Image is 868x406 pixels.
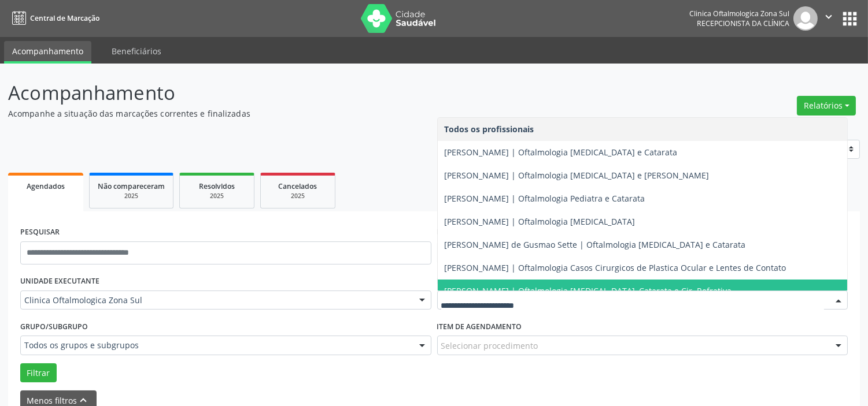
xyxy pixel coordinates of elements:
span: [PERSON_NAME] | Oftalmologia [MEDICAL_DATA] [445,216,636,227]
span: Cancelados [279,181,317,191]
div: 2025 [98,192,165,200]
span: Agendados [27,181,65,191]
label: Item de agendamento [437,318,522,336]
div: Clinica Oftalmologica Zona Sul [689,9,789,18]
span: [PERSON_NAME] | Oftalmologia Pediatra e Catarata [445,193,645,204]
button: apps [840,9,860,29]
label: PESQUISAR [20,224,60,241]
a: Central de Marcação [8,9,99,28]
span: Clinica Oftalmologica Zona Sul [24,295,408,306]
span: [PERSON_NAME] de Gusmao Sette | Oftalmologia [MEDICAL_DATA] e Catarata [445,239,746,250]
a: Beneficiários [104,41,169,61]
img: img [793,6,818,31]
span: Selecionar procedimento [441,340,538,352]
label: Grupo/Subgrupo [20,318,88,336]
div: 2025 [269,192,327,200]
span: Não compareceram [98,181,165,191]
span: [PERSON_NAME] | Oftalmologia [MEDICAL_DATA] e Catarata [445,147,678,158]
div: 2025 [188,192,246,200]
label: UNIDADE EXECUTANTE [20,273,99,290]
a: Acompanhamento [4,41,91,64]
p: Acompanhamento [8,79,604,107]
span: Recepcionista da clínica [697,18,789,28]
p: Acompanhe a situação das marcações correntes e finalizadas [8,107,604,120]
span: Central de Marcação [30,13,99,23]
span: Todos os profissionais [445,124,534,135]
span: Todos os grupos e subgrupos [24,340,408,351]
button:  [818,6,840,31]
span: [PERSON_NAME] | Oftalmologia [MEDICAL_DATA] e [PERSON_NAME] [445,170,710,181]
span: Resolvidos [199,181,235,191]
span: [PERSON_NAME] | Oftalmologia Casos Cirurgicos de Plastica Ocular e Lentes de Contato [445,262,786,273]
button: Filtrar [20,363,57,383]
span: [PERSON_NAME] | Oftalmologia [MEDICAL_DATA], Catarata e Cir. Refrativa [445,285,732,296]
i:  [822,10,835,23]
button: Relatórios [797,96,856,116]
